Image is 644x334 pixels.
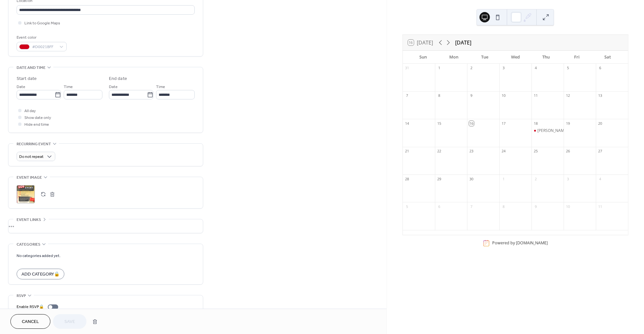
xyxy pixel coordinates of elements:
[469,93,474,98] div: 9
[566,176,571,181] div: 3
[533,93,538,98] div: 11
[492,240,548,246] div: Powered by
[469,121,474,126] div: 16
[24,20,60,27] span: Link to Google Maps
[533,176,538,181] div: 2
[501,149,506,154] div: 24
[566,121,571,126] div: 19
[156,84,165,91] span: Time
[439,51,469,64] div: Mon
[405,176,410,181] div: 28
[598,149,603,154] div: 27
[437,176,442,181] div: 29
[17,216,41,223] span: Event links
[405,121,410,126] div: 14
[405,93,410,98] div: 7
[469,66,474,71] div: 2
[22,319,39,326] span: Cancel
[109,84,118,91] span: Date
[469,204,474,209] div: 7
[109,75,127,82] div: End date
[24,122,49,128] span: Hide end time
[437,204,442,209] div: 6
[8,219,203,233] div: •••
[501,66,506,71] div: 3
[533,121,538,126] div: 18
[17,292,26,299] span: RSVP
[598,176,603,181] div: 4
[533,149,538,154] div: 25
[531,51,561,64] div: Thu
[561,51,592,64] div: Fri
[537,128,600,134] div: [PERSON_NAME] & Wellness Event
[17,241,40,248] span: Categories
[437,121,442,126] div: 15
[566,66,571,71] div: 5
[437,93,442,98] div: 8
[592,51,623,64] div: Sat
[17,141,51,148] span: Recurring event
[437,149,442,154] div: 22
[533,204,538,209] div: 9
[516,240,548,246] a: [DOMAIN_NAME]
[32,44,56,51] span: #D0021BFF
[17,253,60,260] span: No categories added yet.
[408,51,439,64] div: Sun
[469,176,474,181] div: 30
[17,75,37,82] div: Start date
[469,51,500,64] div: Tue
[24,108,36,115] span: All day
[533,66,538,71] div: 4
[598,121,603,126] div: 20
[598,93,603,98] div: 13
[17,185,35,203] div: ;
[64,84,73,91] span: Time
[17,34,65,41] div: Event color
[437,66,442,71] div: 1
[469,149,474,154] div: 23
[405,149,410,154] div: 21
[455,39,472,46] div: [DATE]
[10,314,50,329] button: Cancel
[566,149,571,154] div: 26
[566,204,571,209] div: 10
[17,174,42,181] span: Event image
[598,66,603,71] div: 6
[501,176,506,181] div: 1
[501,93,506,98] div: 10
[500,51,531,64] div: Wed
[405,66,410,71] div: 31
[24,115,51,122] span: Show date only
[598,204,603,209] div: 11
[532,128,564,134] div: S.O.S. Warmth & Wellness Event
[501,204,506,209] div: 8
[17,84,25,91] span: Date
[17,64,46,71] span: Date and time
[566,93,571,98] div: 12
[19,153,44,161] span: Do not repeat
[405,204,410,209] div: 5
[501,121,506,126] div: 17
